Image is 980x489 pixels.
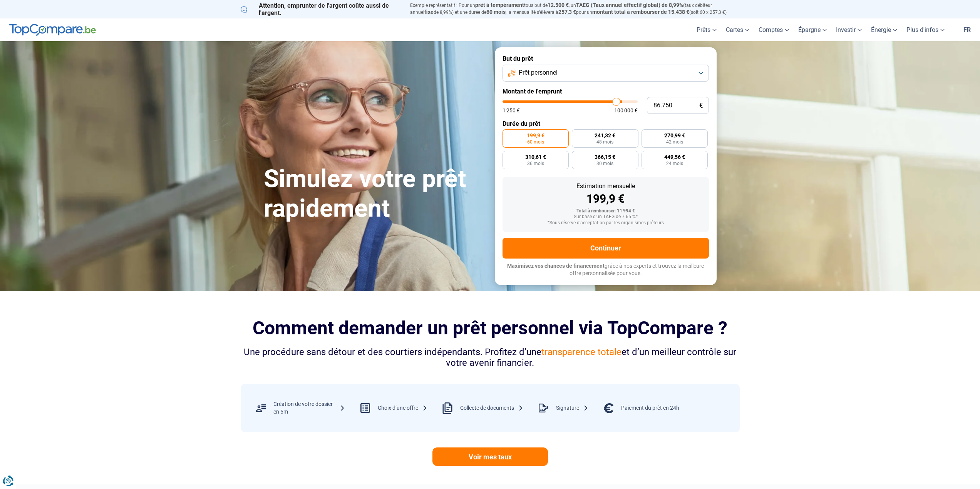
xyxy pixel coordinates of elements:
span: 257,3 € [558,9,576,15]
a: Plus d'infos [902,18,949,41]
p: Attention, emprunter de l'argent coûte aussi de l'argent. [241,2,401,17]
div: Une procédure sans détour et des courtiers indépendants. Profitez d’une et d’un meilleur contrôle... [241,347,740,369]
label: Montant de l'emprunt [503,88,709,95]
a: Investir [831,18,866,41]
button: Prêt personnel [503,65,709,82]
span: transparence totale [541,347,622,357]
a: Prêts [692,18,721,41]
span: € [699,102,703,109]
span: fixe [424,9,434,15]
span: 24 mois [666,161,683,166]
span: 199,9 € [527,133,544,138]
span: 449,56 € [664,154,685,160]
span: 310,61 € [525,154,546,160]
span: montant total à rembourser de 15.438 € [592,9,689,15]
label: Durée du prêt [503,120,709,127]
span: TAEG (Taux annuel effectif global) de 8,99% [576,2,683,8]
h2: Comment demander un prêt personnel via TopCompare ? [241,317,740,339]
div: Création de votre dossier en 5m [273,401,345,416]
span: 1 250 € [503,108,520,113]
div: *Sous réserve d'acceptation par les organismes prêteurs [509,220,703,226]
div: Total à rembourser: 11 994 € [509,209,703,214]
div: Estimation mensuelle [509,183,703,189]
div: Choix d’une offre [378,404,427,412]
span: Maximisez vos chances de financement [507,263,605,269]
span: 241,32 € [595,133,615,138]
a: Comptes [754,18,794,41]
span: Prêt personnel [519,68,558,77]
span: 48 mois [596,140,613,144]
p: Exemple représentatif : Pour un tous but de , un (taux débiteur annuel de 8,99%) et une durée de ... [410,2,740,16]
a: fr [959,18,975,41]
div: Paiement du prêt en 24h [621,404,679,412]
span: 30 mois [596,161,613,166]
span: 42 mois [666,140,683,144]
span: 60 mois [486,9,506,15]
span: prêt à tempérament [475,2,524,8]
span: 270,99 € [664,133,685,138]
a: Cartes [721,18,754,41]
a: Voir mes taux [432,447,548,466]
div: Signature [556,404,588,412]
p: grâce à nos experts et trouvez la meilleure offre personnalisée pour vous. [503,262,709,277]
span: 36 mois [527,161,544,166]
span: 12.500 € [548,2,569,8]
span: 366,15 € [595,154,615,160]
button: Continuer [503,238,709,259]
div: Sur base d'un TAEG de 7.65 %* [509,214,703,220]
label: But du prêt [503,55,709,62]
h1: Simulez votre prêt rapidement [264,164,486,224]
div: Collecte de documents [460,404,523,412]
span: 100 000 € [614,108,638,113]
span: 60 mois [527,140,544,144]
img: TopCompare [9,24,96,36]
a: Épargne [794,18,831,41]
div: 199,9 € [509,193,703,205]
a: Énergie [866,18,902,41]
